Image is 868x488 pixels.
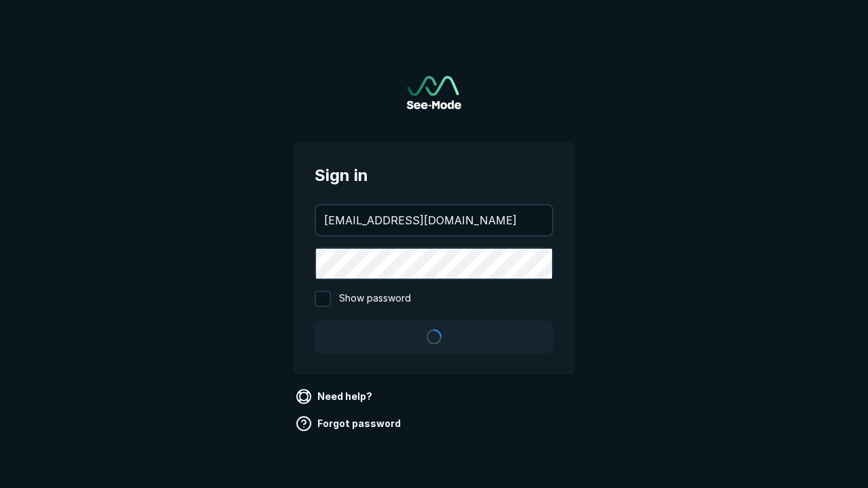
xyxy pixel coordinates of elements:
a: Forgot password [293,413,406,434]
a: Go to sign in [407,76,461,109]
img: See-Mode Logo [407,76,461,109]
a: Need help? [293,386,378,407]
span: Sign in [315,163,553,188]
span: Show password [339,291,411,307]
input: your@email.com [316,205,552,235]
